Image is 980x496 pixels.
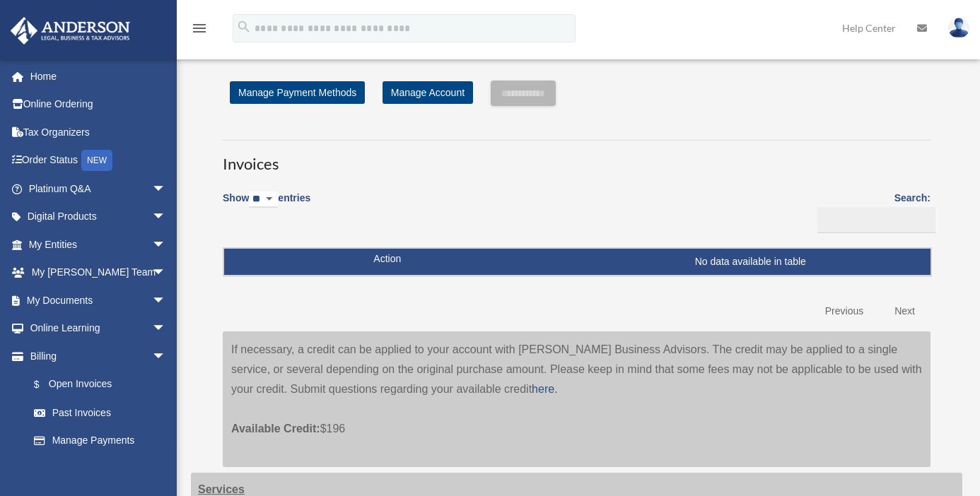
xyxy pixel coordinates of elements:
span: arrow_drop_down [152,342,180,371]
a: Previous [815,297,874,326]
strong: Services [198,483,245,495]
span: $ [42,376,49,394]
a: My [PERSON_NAME] Teamarrow_drop_down [10,259,187,287]
a: My Entitiesarrow_drop_down [10,230,187,259]
a: Manage Payment Methods [230,81,365,104]
span: Available Credit: [231,423,320,435]
p: $196 [231,399,922,439]
a: Tax Organizers [10,118,187,146]
a: Home [10,62,187,90]
select: Showentries [249,191,278,208]
h3: Invoices [223,140,931,175]
a: Manage Account [383,81,473,104]
a: Next [884,297,926,326]
div: If necessary, a credit can be applied to your account with [PERSON_NAME] Business Advisors. The c... [223,331,931,467]
img: User Pic [948,18,969,38]
a: Manage Payments [20,427,180,455]
i: search [236,19,252,35]
span: arrow_drop_down [152,175,180,203]
a: Platinum Q&Aarrow_drop_down [10,175,187,203]
a: My Documentsarrow_drop_down [10,286,187,314]
div: NEW [81,150,112,171]
a: Digital Productsarrow_drop_down [10,203,187,231]
span: arrow_drop_down [152,259,180,288]
label: Search: [812,189,931,233]
span: arrow_drop_down [152,286,180,315]
a: Online Learningarrow_drop_down [10,314,187,343]
a: here. [532,383,557,395]
a: $Open Invoices [20,370,173,399]
span: arrow_drop_down [152,314,180,343]
a: menu [191,25,208,37]
span: arrow_drop_down [152,230,180,259]
img: Anderson Advisors Platinum Portal [6,17,134,45]
td: No data available in table [224,249,931,276]
a: Past Invoices [20,398,180,427]
i: menu [191,20,208,37]
a: Billingarrow_drop_down [10,342,180,370]
a: Order StatusNEW [10,146,187,175]
label: Show entries [223,189,310,222]
a: Online Ordering [10,90,187,119]
input: Search: [817,207,935,234]
span: arrow_drop_down [152,203,180,232]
